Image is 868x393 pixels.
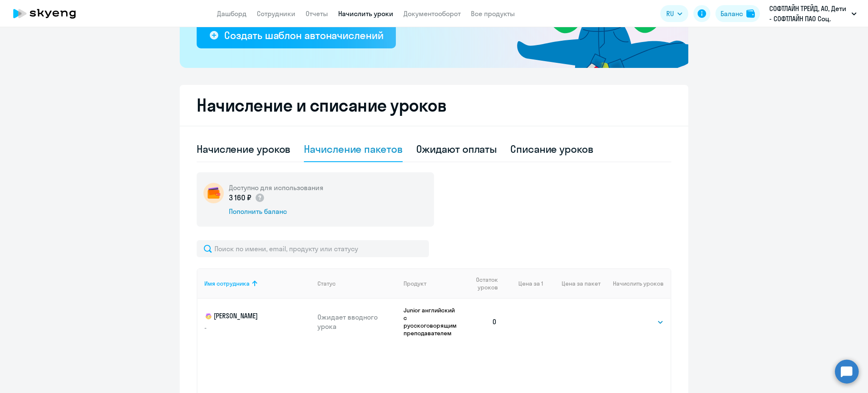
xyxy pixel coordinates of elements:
p: Junior английский с русскоговорящим преподавателем [403,306,461,337]
div: Продукт [403,280,426,287]
th: Начислить уроков [601,268,670,299]
a: Все продукты [471,9,515,18]
span: Остаток уроков [467,276,498,291]
div: Статус [317,280,397,287]
th: Цена за пакет [543,268,601,299]
button: СОФТЛАЙН ТРЕЙД, АО, Дети - СОФТЛАЙН ПАО Соц. пакет [765,3,861,24]
h5: Доступно для использования [229,183,323,192]
a: Отчеты [306,9,328,18]
button: Создать шаблон автоначислений [197,23,396,48]
a: child[PERSON_NAME]- [204,311,311,332]
td: 0 [461,299,504,345]
div: Баланс [721,8,743,19]
a: Документооборот [403,9,461,18]
p: [PERSON_NAME] [204,311,299,321]
p: 3 160 ₽ [229,192,265,203]
div: Начисление уроков [197,142,290,156]
span: RU [666,8,674,19]
h2: Начисление и списание уроков [197,95,671,115]
div: Продукт [403,280,461,287]
div: Ожидают оплаты [416,142,497,156]
img: child [204,312,213,320]
input: Поиск по имени, email, продукту или статусу [197,240,429,257]
div: Создать шаблон автоначислений [224,28,383,42]
div: Имя сотрудника [204,280,250,287]
a: Сотрудники [257,9,295,18]
th: Цена за 1 [504,268,543,299]
img: wallet-circle.png [203,183,224,203]
div: Списание уроков [510,142,593,156]
button: Балансbalance [715,5,760,22]
button: RU [660,5,688,22]
div: Имя сотрудника [204,280,311,287]
a: Дашборд [217,9,247,18]
p: СОФТЛАЙН ТРЕЙД, АО, Дети - СОФТЛАЙН ПАО Соц. пакет [769,3,848,24]
p: - [204,323,299,332]
div: Остаток уроков [467,276,504,291]
img: balance [746,9,755,18]
div: Пополнить баланс [229,207,323,216]
div: Начисление пакетов [304,142,402,156]
div: Статус [317,280,336,287]
p: Ожидает вводного урока [317,312,397,331]
a: Начислить уроки [338,9,393,18]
